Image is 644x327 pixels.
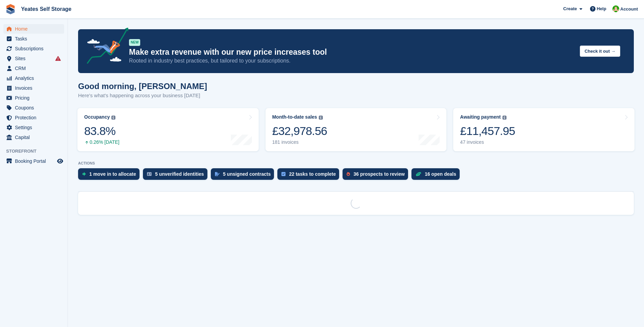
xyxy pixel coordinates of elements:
[215,172,220,176] img: contract_signature_icon-13c848040528278c33f63329250d36e43548de30e8caae1d1a13099fd9432cc5.svg
[460,124,515,138] div: £11,457.95
[453,108,634,151] a: Awaiting payment £11,457.95 47 invoices
[211,168,278,183] a: 5 unsigned contracts
[3,54,64,63] a: menu
[18,3,74,15] a: Yeates Self Storage
[15,93,56,103] span: Pricing
[129,39,140,46] div: NEW
[78,161,634,166] p: ACTIONS
[15,24,56,34] span: Home
[289,171,336,177] div: 22 tasks to complete
[319,116,323,120] img: icon-info-grey-7440780725fd019a000dd9b08b2336e03edf1995a4989e88bcd33f0948082b44.svg
[15,54,56,63] span: Sites
[3,64,64,73] a: menu
[3,156,64,166] a: menu
[3,113,64,122] a: menu
[78,82,207,91] h1: Good morning, [PERSON_NAME]
[81,28,129,66] img: price-adjustments-announcement-icon-8257ccfd72463d97f412b2fc003d46551f7dbcb40ab6d574587a9cd5c0d94...
[89,171,136,177] div: 1 move in to allocate
[3,44,64,53] a: menu
[84,114,110,120] div: Occupancy
[563,5,577,12] span: Create
[15,44,56,53] span: Subscriptions
[143,168,211,183] a: 5 unverified identities
[84,124,119,138] div: 83.8%
[15,73,56,83] span: Analytics
[5,4,16,14] img: stora-icon-8386f47178a22dfd0bd8f6a31ec36ba5ce8667c1dd55bd0f319d3a0aa187defe.svg
[15,156,56,166] span: Booking Portal
[460,114,501,120] div: Awaiting payment
[15,133,56,142] span: Capital
[620,6,638,13] span: Account
[281,172,286,176] img: task-75834270c22a3079a89374b754ae025e5fb1db73e45f91037f5363f120a921f8.svg
[265,108,447,151] a: Month-to-date sales £32,978.56 181 invoices
[3,73,64,83] a: menu
[460,139,515,145] div: 47 invoices
[353,171,405,177] div: 36 prospects to review
[3,83,64,93] a: menu
[3,133,64,142] a: menu
[15,64,56,73] span: CRM
[3,123,64,132] a: menu
[15,113,56,122] span: Protection
[347,172,350,176] img: prospect-51fa495bee0391a8d652442698ab0144808aea92771e9ea1ae160a38d050c398.svg
[3,93,64,103] a: menu
[411,168,463,183] a: 16 open deals
[272,124,327,138] div: £32,978.56
[55,56,61,61] i: Smart entry sync failures have occurred
[147,172,152,176] img: verify_identity-adf6edd0f0f0b5bbfe63781bf79b02c33cf7c696d77639b501bdc392416b5a36.svg
[3,24,64,34] a: menu
[15,123,56,132] span: Settings
[15,83,56,93] span: Invoices
[277,168,343,183] a: 22 tasks to complete
[15,34,56,44] span: Tasks
[78,168,143,183] a: 1 move in to allocate
[77,108,259,151] a: Occupancy 83.8% 0.26% [DATE]
[416,172,421,176] img: deal-1b604bf984904fb50ccaf53a9ad4b4a5d6e5aea283cecdc64d6e3604feb123c2.svg
[56,157,64,165] a: Preview store
[425,171,456,177] div: 16 open deals
[272,139,327,145] div: 181 invoices
[580,46,620,57] button: Check it out →
[3,34,64,44] a: menu
[6,148,68,155] span: Storefront
[129,57,574,65] p: Rooted in industry best practices, but tailored to your subscriptions.
[82,172,86,176] img: move_ins_to_allocate_icon-fdf77a2bb77ea45bf5b3d319d69a93e2d87916cf1d5bf7949dd705db3b84f3ca.svg
[111,116,115,120] img: icon-info-grey-7440780725fd019a000dd9b08b2336e03edf1995a4989e88bcd33f0948082b44.svg
[84,139,119,145] div: 0.26% [DATE]
[129,47,574,57] p: Make extra revenue with our new price increases tool
[597,5,606,12] span: Help
[15,103,56,113] span: Coupons
[155,171,204,177] div: 5 unverified identities
[502,116,507,120] img: icon-info-grey-7440780725fd019a000dd9b08b2336e03edf1995a4989e88bcd33f0948082b44.svg
[272,114,317,120] div: Month-to-date sales
[612,5,619,12] img: Angela Field
[343,168,411,183] a: 36 prospects to review
[223,171,271,177] div: 5 unsigned contracts
[78,92,207,100] p: Here's what's happening across your business [DATE]
[3,103,64,113] a: menu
